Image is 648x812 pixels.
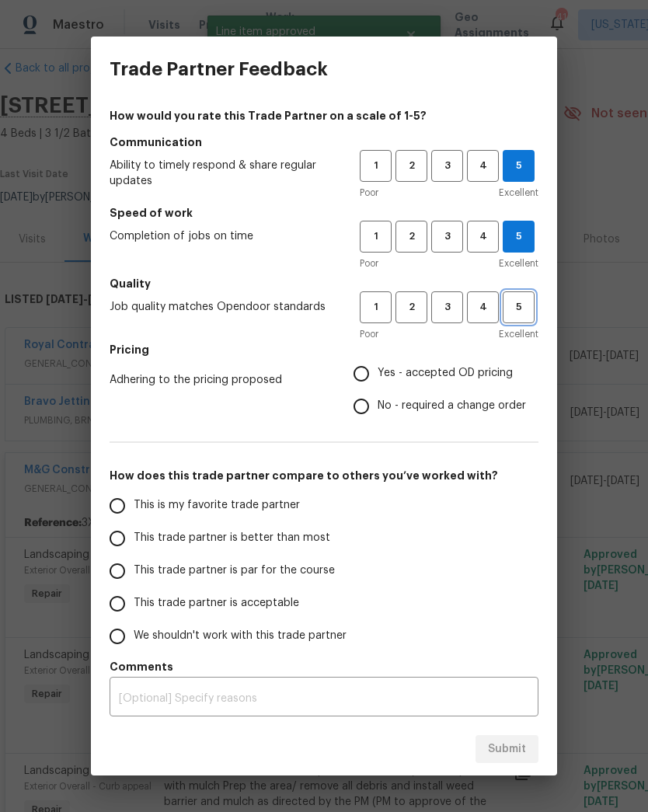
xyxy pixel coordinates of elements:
span: 5 [503,228,534,246]
button: 2 [395,221,427,253]
h5: Comments [110,659,538,674]
span: Excellent [499,326,538,342]
button: 1 [360,221,392,253]
span: 2 [397,157,426,175]
span: 1 [361,298,390,316]
span: Yes - accepted OD pricing [378,365,513,382]
button: 1 [360,150,392,182]
span: 5 [504,298,533,316]
span: We shouldn't work with this trade partner [134,628,347,644]
span: 2 [397,228,426,246]
button: 5 [503,221,535,253]
h5: Quality [110,276,538,291]
span: This trade partner is acceptable [134,595,299,612]
button: 4 [467,291,499,323]
span: Ability to timely respond & share regular updates [110,158,335,189]
span: 4 [469,228,497,246]
span: Excellent [499,185,538,200]
span: Poor [360,185,378,200]
span: 1 [361,228,390,246]
span: This trade partner is better than most [134,530,330,546]
span: Poor [360,256,378,271]
span: Poor [360,326,378,342]
span: Completion of jobs on time [110,228,335,244]
h5: How does this trade partner compare to others you’ve worked with? [110,468,538,483]
div: How does this trade partner compare to others you’ve worked with? [110,490,538,653]
span: 4 [469,157,497,175]
button: 1 [360,291,392,323]
h4: How would you rate this Trade Partner on a scale of 1-5? [110,108,538,124]
span: 2 [397,298,426,316]
span: 1 [361,157,390,175]
span: Excellent [499,256,538,271]
button: 3 [431,150,463,182]
button: 2 [395,150,427,182]
span: This is my favorite trade partner [134,497,300,514]
button: 5 [503,291,535,323]
span: Job quality matches Opendoor standards [110,299,335,315]
h5: Speed of work [110,205,538,221]
div: Pricing [354,357,538,423]
h5: Pricing [110,342,538,357]
span: 3 [433,298,462,316]
button: 2 [395,291,427,323]
span: Adhering to the pricing proposed [110,372,329,388]
h3: Trade Partner Feedback [110,58,328,80]
span: This trade partner is par for the course [134,563,335,579]
button: 5 [503,150,535,182]
button: 3 [431,221,463,253]
span: 3 [433,157,462,175]
button: 4 [467,221,499,253]
h5: Communication [110,134,538,150]
button: 4 [467,150,499,182]
span: 4 [469,298,497,316]
span: 5 [503,157,534,175]
button: 3 [431,291,463,323]
span: No - required a change order [378,398,526,414]
span: 3 [433,228,462,246]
